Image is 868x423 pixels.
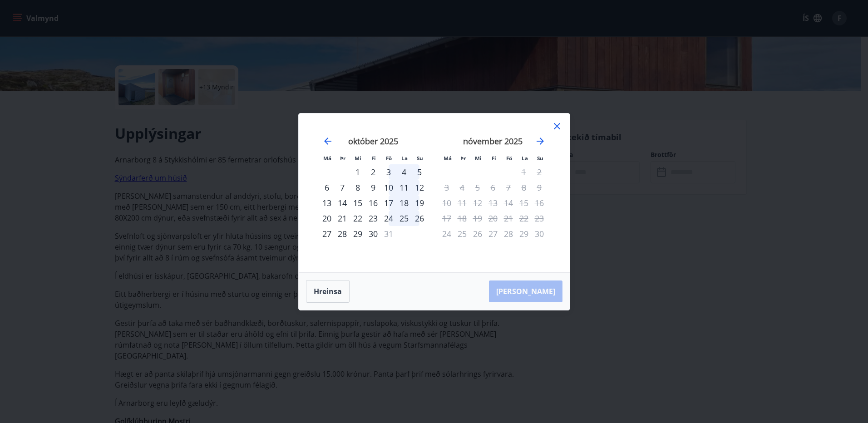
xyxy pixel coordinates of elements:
td: föstudagur, 10. október 2025 [381,180,396,195]
td: laugardagur, 11. október 2025 [396,180,412,195]
td: mánudagur, 27. október 2025 [319,226,335,241]
td: Not available. föstudagur, 14. nóvember 2025 [501,195,516,211]
td: þriðjudagur, 14. október 2025 [335,195,350,211]
div: 13 [319,195,335,211]
div: Aðeins útritun í boði [381,226,396,241]
td: Not available. mánudagur, 3. nóvember 2025 [439,180,454,195]
td: miðvikudagur, 1. október 2025 [350,164,365,180]
td: miðvikudagur, 8. október 2025 [350,180,365,195]
div: 28 [335,226,350,241]
div: 16 [365,195,381,211]
button: Hreinsa [306,280,350,303]
small: Su [537,155,543,162]
div: Calendar [310,124,559,261]
small: Þr [460,155,466,162]
div: 20 [319,211,335,226]
small: Mi [475,155,482,162]
small: Má [323,155,331,162]
td: mánudagur, 13. október 2025 [319,195,335,211]
div: 12 [412,180,427,195]
td: Not available. laugardagur, 1. nóvember 2025 [516,164,532,180]
small: Fö [386,155,392,162]
td: föstudagur, 17. október 2025 [381,195,396,211]
td: þriðjudagur, 28. október 2025 [335,226,350,241]
td: Not available. miðvikudagur, 26. nóvember 2025 [470,226,485,241]
div: 25 [396,211,412,226]
td: Not available. þriðjudagur, 25. nóvember 2025 [454,226,470,241]
td: Not available. fimmtudagur, 27. nóvember 2025 [485,226,501,241]
td: Not available. sunnudagur, 30. nóvember 2025 [532,226,547,241]
td: laugardagur, 25. október 2025 [396,211,412,226]
div: 30 [365,226,381,241]
div: 26 [412,211,427,226]
small: La [401,155,408,162]
td: Not available. föstudagur, 31. október 2025 [381,226,396,241]
td: Not available. sunnudagur, 9. nóvember 2025 [532,180,547,195]
div: 4 [396,164,412,180]
small: Fö [506,155,512,162]
td: Not available. mánudagur, 24. nóvember 2025 [439,226,454,241]
div: Move backward to switch to the previous month. [322,136,333,147]
td: sunnudagur, 12. október 2025 [412,180,427,195]
div: 5 [412,164,427,180]
strong: október 2025 [348,136,398,147]
div: 3 [381,164,396,180]
td: Not available. þriðjudagur, 4. nóvember 2025 [454,180,470,195]
td: Not available. sunnudagur, 2. nóvember 2025 [532,164,547,180]
td: sunnudagur, 5. október 2025 [412,164,427,180]
td: laugardagur, 4. október 2025 [396,164,412,180]
div: 22 [350,211,365,226]
td: sunnudagur, 19. október 2025 [412,195,427,211]
td: Not available. miðvikudagur, 19. nóvember 2025 [470,211,485,226]
td: Not available. mánudagur, 10. nóvember 2025 [439,195,454,211]
td: þriðjudagur, 7. október 2025 [335,180,350,195]
div: 8 [350,180,365,195]
div: 29 [350,226,365,241]
td: föstudagur, 3. október 2025 [381,164,396,180]
td: miðvikudagur, 29. október 2025 [350,226,365,241]
td: mánudagur, 20. október 2025 [319,211,335,226]
div: 11 [396,180,412,195]
td: sunnudagur, 26. október 2025 [412,211,427,226]
div: Move forward to switch to the next month. [535,136,546,147]
div: 19 [412,195,427,211]
td: Not available. laugardagur, 8. nóvember 2025 [516,180,532,195]
div: 2 [365,164,381,180]
td: Not available. þriðjudagur, 11. nóvember 2025 [454,195,470,211]
div: 14 [335,195,350,211]
div: 9 [365,180,381,195]
div: 23 [365,211,381,226]
td: Not available. laugardagur, 29. nóvember 2025 [516,226,532,241]
div: 10 [381,180,396,195]
td: föstudagur, 24. október 2025 [381,211,396,226]
td: fimmtudagur, 2. október 2025 [365,164,381,180]
td: laugardagur, 18. október 2025 [396,195,412,211]
small: Mi [355,155,361,162]
div: 27 [319,226,335,241]
small: Su [417,155,423,162]
div: 15 [350,195,365,211]
td: Not available. föstudagur, 28. nóvember 2025 [501,226,516,241]
td: Not available. miðvikudagur, 12. nóvember 2025 [470,195,485,211]
td: Not available. laugardagur, 22. nóvember 2025 [516,211,532,226]
td: fimmtudagur, 16. október 2025 [365,195,381,211]
td: mánudagur, 6. október 2025 [319,180,335,195]
td: þriðjudagur, 21. október 2025 [335,211,350,226]
div: 21 [335,211,350,226]
small: La [522,155,528,162]
div: 18 [396,195,412,211]
strong: nóvember 2025 [463,136,523,147]
div: 6 [319,180,335,195]
td: Not available. fimmtudagur, 13. nóvember 2025 [485,195,501,211]
td: Not available. fimmtudagur, 6. nóvember 2025 [485,180,501,195]
td: Not available. miðvikudagur, 5. nóvember 2025 [470,180,485,195]
div: 17 [381,195,396,211]
td: miðvikudagur, 15. október 2025 [350,195,365,211]
div: 24 [381,211,396,226]
td: Not available. þriðjudagur, 18. nóvember 2025 [454,211,470,226]
small: Fi [371,155,376,162]
td: miðvikudagur, 22. október 2025 [350,211,365,226]
small: Má [444,155,452,162]
td: Not available. sunnudagur, 16. nóvember 2025 [532,195,547,211]
td: fimmtudagur, 23. október 2025 [365,211,381,226]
